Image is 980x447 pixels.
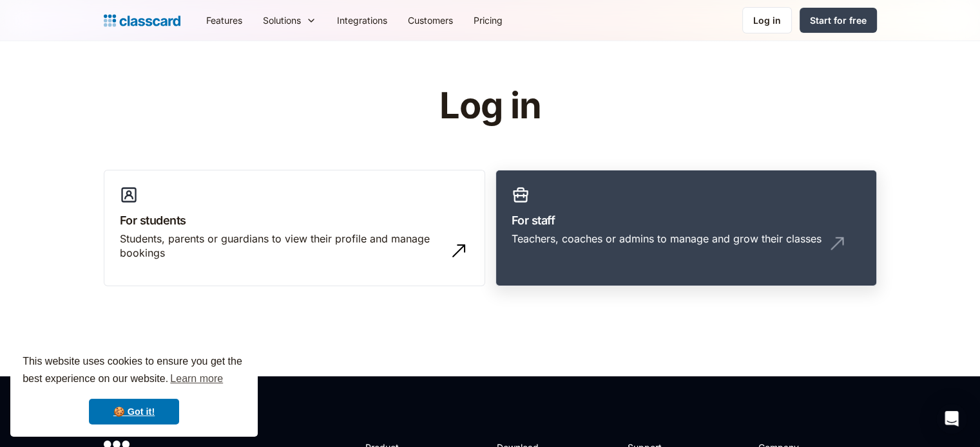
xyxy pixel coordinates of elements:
[263,14,301,27] div: Solutions
[512,232,821,246] div: Teachers, coaches or admins to manage and grow their classes
[936,403,967,434] div: Open Intercom Messenger
[196,6,253,35] a: Features
[89,399,179,424] a: dismiss cookie message
[398,6,463,35] a: Customers
[327,6,398,35] a: Integrations
[10,342,258,437] div: cookieconsent
[104,170,485,287] a: For studentsStudents, parents or guardians to view their profile and manage bookings
[23,354,245,388] span: This website uses cookies to ensure you get the best experience on our website.
[285,86,695,126] h1: Log in
[800,8,877,33] a: Start for free
[810,14,867,27] div: Start for free
[253,6,327,35] div: Solutions
[120,232,443,260] div: Students, parents or guardians to view their profile and manage bookings
[742,7,792,33] a: Log in
[753,14,781,27] div: Log in
[463,6,513,35] a: Pricing
[495,170,877,287] a: For staffTeachers, coaches or admins to manage and grow their classes
[104,12,180,30] a: home
[512,212,861,229] h3: For staff
[120,212,469,229] h3: For students
[168,369,225,388] a: learn more about cookies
